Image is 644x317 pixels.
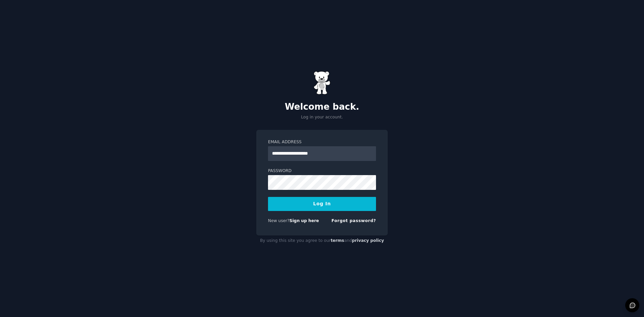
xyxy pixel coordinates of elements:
a: privacy policy [352,238,384,243]
label: Password [268,168,376,174]
button: Log In [268,197,376,211]
img: Gummy Bear [314,71,330,95]
h2: Welcome back. [256,102,388,112]
a: Sign up here [289,218,319,223]
label: Email Address [268,139,376,145]
div: By using this site you agree to our and [256,235,388,246]
a: Forgot password? [331,218,376,223]
span: New user? [268,218,289,223]
p: Log in your account. [256,114,388,120]
a: terms [331,238,344,243]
